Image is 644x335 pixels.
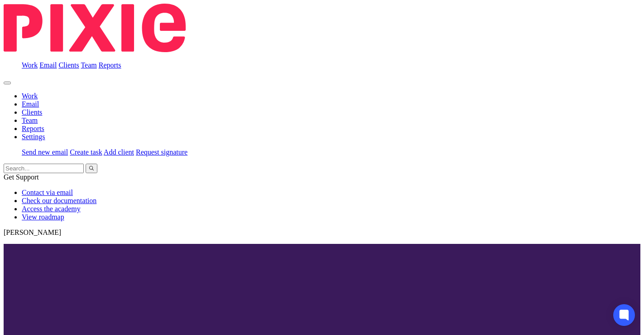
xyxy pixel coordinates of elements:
a: Check our documentation [22,197,96,204]
img: Pixie [4,4,186,52]
a: Work [22,61,38,69]
a: Team [81,61,96,69]
a: Contact via email [22,189,73,196]
a: Reports [22,125,44,132]
a: Email [22,100,39,108]
a: Add client [104,148,134,156]
a: Send new email [22,148,68,156]
a: Work [22,92,38,100]
a: Reports [99,61,121,69]
a: Clients [58,61,79,69]
a: Team [22,117,38,124]
button: Search [86,164,97,173]
a: Access the academy [22,205,81,213]
a: Settings [22,133,45,141]
a: Email [39,61,57,69]
p: [PERSON_NAME] [4,228,640,237]
a: Clients [22,108,42,116]
a: Request signature [136,148,187,156]
a: View roadmap [22,213,64,221]
a: Create task [70,148,102,156]
input: Search [4,164,84,173]
span: Get Support [4,173,39,181]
